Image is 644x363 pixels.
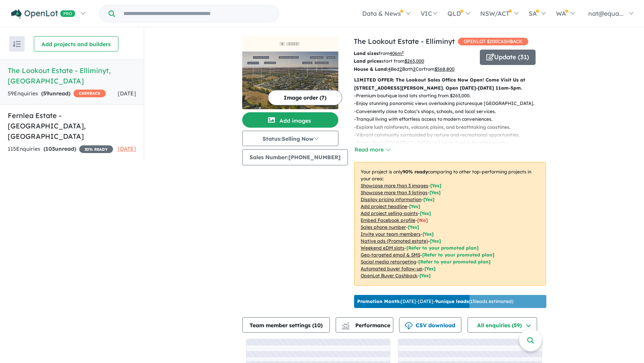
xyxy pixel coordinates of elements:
p: Your project is only comparing to other top-performing projects in your area: - - - - - - - - - -... [354,162,546,286]
strong: ( unread) [41,90,70,97]
img: download icon [405,322,413,330]
b: House & Land: [354,66,388,72]
span: [Refer to your promoted plan] [406,245,479,251]
img: Openlot PRO Logo White [11,9,75,19]
u: Automated buyer follow-up [361,266,423,271]
b: Land prices [354,58,381,64]
span: [DATE] [118,90,136,97]
button: Status:Selling Now [242,131,338,146]
button: Add images [242,112,338,128]
b: 90 % ready [403,169,428,175]
b: Promotion Month: [357,298,401,304]
u: Showcase more than 3 listings [361,190,428,195]
u: Showcase more than 3 images [361,183,428,188]
p: LIMITED OFFER: The Lookout Sales Office Now Open! Come Visit Us at [STREET_ADDRESS][PERSON_NAME].... [354,76,546,92]
span: [Yes] [419,273,431,278]
p: - Tranquil living with effortless access to modern conveniences. [354,115,541,123]
img: The Lookout Estate - Elliminyt [242,52,338,109]
button: All enquiries (59) [468,317,537,333]
u: $ 263,000 [404,58,424,64]
img: sort.svg [13,41,21,47]
u: Invite your team members [361,231,421,237]
button: Performance [336,317,393,333]
span: nat@equa... [588,10,624,17]
span: [Yes] [424,266,436,271]
p: [DATE] - [DATE] - ( 15 leads estimated) [357,298,513,305]
b: Land sizes [354,50,379,56]
p: - Access the [GEOGRAPHIC_DATA] and iconic Twelve Apostles nearby. [354,139,541,147]
u: 406 m [389,50,404,56]
h5: The Lookout Estate - Elliminyt , [GEOGRAPHIC_DATA] [8,65,136,86]
sup: 2 [402,50,404,54]
button: Add projects and builders [34,36,118,52]
u: Social media retargeting [361,259,416,265]
span: Performance [343,322,390,329]
span: OPENLOT $ 200 CASHBACK [458,38,528,45]
img: The Lookout Estate - Elliminyt Logo [245,39,335,48]
p: Bed Bath Car from [354,65,474,73]
button: CSV download [399,317,461,333]
u: OpenLot Buyer Cashback [361,273,418,278]
p: - Enjoy stunning panoramic views overlooking picturesque [GEOGRAPHIC_DATA]. [354,100,541,107]
div: 59 Enquir ies [8,89,106,98]
input: Try estate name, suburb, builder or developer [116,5,277,22]
u: 2 [413,66,416,72]
u: Add project selling-points [361,210,418,216]
span: [ Yes ] [430,183,441,188]
span: CASHBACK [73,90,106,97]
b: 9 unique leads [435,298,469,304]
p: - Vibrant community surrounded by nature and recreational opportunities. [354,131,541,139]
span: 103 [45,145,55,152]
u: Add project headline [361,203,407,209]
p: - Premium boutique land lots starting from $263,000. [354,92,541,100]
div: 115 Enquir ies [8,145,113,154]
a: The Lookout Estate - Elliminyt [354,37,455,46]
span: [DATE] [118,145,136,152]
span: [Refer to your promoted plan] [418,259,491,265]
strong: ( unread) [43,145,76,152]
button: Read more [354,145,390,154]
img: line-chart.svg [342,322,349,326]
p: - Conveniently close to Colac’s shops, schools, and local services. [354,108,541,115]
span: [ Yes ] [408,224,419,230]
p: start from [354,57,474,65]
u: Embed Facebook profile [361,217,415,223]
u: Sales phone number [361,224,406,230]
button: Sales Number:[PHONE_NUMBER] [242,149,348,165]
span: [ Yes ] [409,203,420,209]
span: [ Yes ] [429,190,441,195]
span: [ Yes ] [423,196,434,202]
span: 10 [314,322,321,329]
u: Weekend eDM slots [361,245,404,251]
u: 4 [388,66,391,72]
span: [ No ] [417,217,428,223]
a: The Lookout Estate - Elliminyt LogoThe Lookout Estate - Elliminyt [242,36,338,109]
u: Display pricing information [361,196,421,202]
h5: Fernlea Estate - [GEOGRAPHIC_DATA] , [GEOGRAPHIC_DATA] [8,110,136,142]
span: [ Yes ] [423,231,434,237]
span: [Refer to your promoted plan] [422,252,494,258]
span: 59 [43,90,49,97]
img: bar-chart.svg [342,325,349,330]
button: Update (31) [480,50,536,65]
button: Team member settings (10) [242,317,330,333]
button: Image order (7) [268,90,342,105]
span: [Yes] [430,238,441,244]
p: from [354,50,474,57]
u: Native ads (Promoted estate) [361,238,428,244]
span: [ Yes ] [420,210,431,216]
span: 20 % READY [79,145,113,153]
p: - Explore lush rainforests, volcanic plains, and breathtaking coastlines. [354,123,541,131]
u: $ 568,800 [434,66,454,72]
u: 2 [399,66,402,72]
u: Geo-targeted email & SMS [361,252,420,258]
